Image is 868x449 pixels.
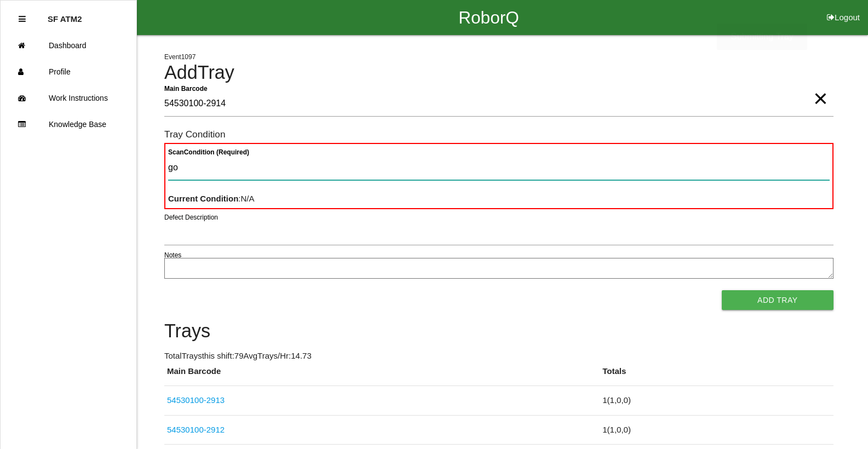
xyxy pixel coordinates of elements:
[1,32,136,59] a: Dashboard
[19,6,26,32] div: Close
[722,290,833,310] button: Add Tray
[164,84,208,92] b: Main Barcode
[164,53,196,61] span: Event 1097
[164,321,833,342] h4: Trays
[164,62,833,83] h4: Add Tray
[600,386,833,416] td: 1 ( 1 , 0 , 0 )
[168,194,238,203] b: Current Condition
[164,250,181,260] label: Notes
[167,395,225,405] a: 54530100-2913
[168,194,255,203] span: : N/A
[1,59,136,85] a: Profile
[167,425,225,434] a: 54530100-2912
[164,91,833,117] input: Required
[1,85,136,111] a: Work Instructions
[48,6,82,24] p: SF ATM2
[600,365,833,386] th: Totals
[164,212,218,222] label: Defect Description
[813,77,827,99] span: Clear Input
[164,350,833,362] p: Total Trays this shift: 79 Avg Trays /Hr: 14.73
[168,148,249,156] b: Scan Condition (Required)
[164,365,600,386] th: Main Barcode
[164,129,833,140] h6: Tray Condition
[717,24,807,50] div: Submitting Tray
[1,111,136,137] a: Knowledge Base
[600,415,833,445] td: 1 ( 1 , 0 , 0 )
